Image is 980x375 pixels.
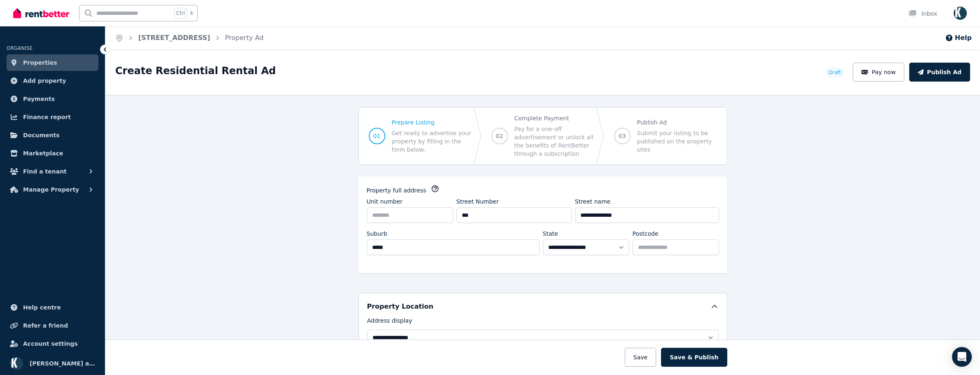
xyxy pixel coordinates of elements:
span: Refer a friend [23,321,68,330]
a: Account settings [7,335,98,352]
span: Manage Property [23,185,79,195]
span: Marketplace [23,148,63,158]
h1: Create Residential Rental Ad [115,64,276,77]
label: Street Number [456,197,499,206]
span: Ctrl [174,8,187,19]
span: 03 [619,132,626,140]
span: Complete Payment [514,114,594,122]
span: 01 [373,132,381,140]
span: Payments [23,94,55,104]
span: Add property [23,76,66,86]
span: Prepare Listing [392,118,472,127]
a: Payments [7,91,98,107]
a: Help centre [7,299,98,316]
nav: Breadcrumb [105,26,273,49]
a: Property Ad [225,34,264,42]
span: Draft [829,69,841,76]
div: Inbox [908,9,937,18]
a: Marketplace [7,145,98,162]
span: Help centre [23,302,61,312]
button: Manage Property [7,181,98,198]
button: Save [625,348,656,367]
button: Publish Ad [909,63,970,82]
nav: Progress [358,107,727,165]
label: Suburb [367,230,387,238]
span: Pay for a one-off advertisement or unlock all the benefits of RentBetter through a subscription [514,125,594,158]
button: Find a tenant [7,163,98,180]
div: Open Intercom Messenger [952,347,972,367]
h5: Property Location [367,302,433,312]
img: Omid Ferdowsian as trustee for The Ferdowsian Trust [954,7,967,20]
span: Get ready to advertise your property by filling in the form below. [392,129,472,154]
label: State [543,230,558,238]
label: Street name [575,197,611,206]
span: Account settings [23,339,78,349]
label: Address display [367,316,412,328]
a: Properties [7,54,98,71]
span: Submit your listing to be published on the property sites [637,129,717,154]
img: Omid Ferdowsian as trustee for The Ferdowsian Trust [10,357,23,370]
label: Property full address [367,186,426,195]
button: Pay now [853,63,905,82]
label: Postcode [633,230,659,238]
img: RentBetter [13,7,69,19]
a: [STREET_ADDRESS] [138,34,210,42]
button: Save & Publish [661,348,727,367]
a: Refer a friend [7,317,98,334]
button: Help [945,33,972,43]
span: Publish Ad [637,118,717,127]
span: ORGANISE [7,45,33,51]
span: 02 [496,132,503,140]
label: Unit number [367,197,403,206]
a: Add property [7,73,98,89]
span: k [190,10,193,16]
span: Finance report [23,112,71,122]
span: Find a tenant [23,166,67,176]
span: Properties [23,58,57,68]
span: Documents [23,130,60,140]
span: [PERSON_NAME] as trustee for The Ferdowsian Trust [30,359,95,368]
a: Documents [7,127,98,143]
a: Finance report [7,109,98,125]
